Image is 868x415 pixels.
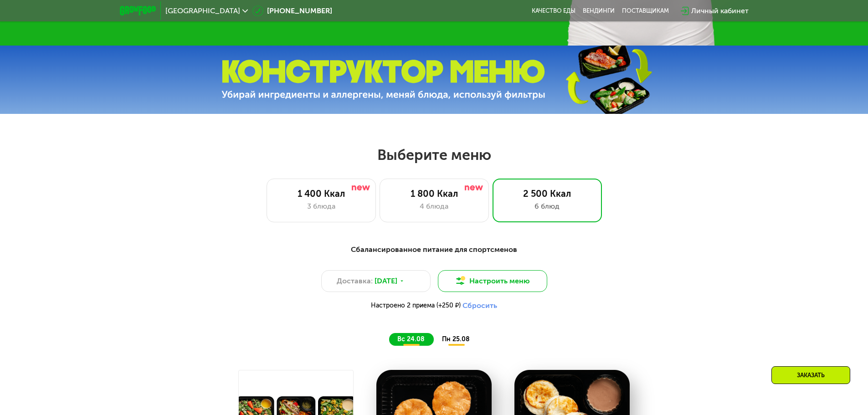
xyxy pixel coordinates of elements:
[502,201,592,212] div: 6 блюд
[502,188,592,199] div: 2 500 Ккал
[389,188,479,199] div: 1 800 Ккал
[622,7,669,15] div: поставщикам
[276,201,366,212] div: 3 блюда
[165,7,240,15] span: [GEOGRAPHIC_DATA]
[337,276,373,287] span: Доставка:
[164,244,704,256] div: Сбалансированное питание для спортсменов
[29,146,839,164] h2: Выберите меню
[771,366,850,384] div: Заказать
[397,335,425,343] span: вс 24.08
[532,7,575,15] a: Качество еды
[389,201,479,212] div: 4 блюда
[438,270,547,292] button: Настроить меню
[442,335,470,343] span: пн 25.08
[691,5,749,16] div: Личный кабинет
[583,7,615,15] a: Вендинги
[375,276,397,287] span: [DATE]
[276,188,366,199] div: 1 400 Ккал
[462,301,497,310] button: Сбросить
[252,5,332,16] a: [PHONE_NUMBER]
[371,302,461,309] span: Настроено 2 приема (+250 ₽)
